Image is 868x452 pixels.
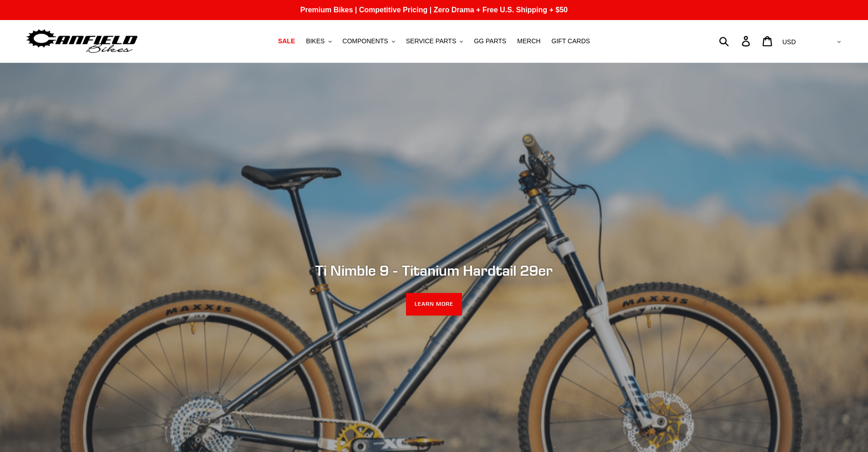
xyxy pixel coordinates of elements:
[406,37,456,45] span: SERVICE PARTS
[513,35,545,47] a: MERCH
[273,35,299,47] a: SALE
[25,27,139,56] img: Canfield Bikes
[547,35,595,47] a: GIFT CARDS
[186,262,683,279] h2: Ti Nimble 9 - Titanium Hardtail 29er
[551,37,590,45] span: GIFT CARDS
[306,37,324,45] span: BIKES
[406,293,462,316] a: LEARN MORE
[301,35,336,47] button: BIKES
[474,37,506,45] span: GG PARTS
[401,35,467,47] button: SERVICE PARTS
[278,37,295,45] span: SALE
[724,31,747,51] input: Search
[469,35,511,47] a: GG PARTS
[343,37,388,45] span: COMPONENTS
[338,35,400,47] button: COMPONENTS
[517,37,540,45] span: MERCH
